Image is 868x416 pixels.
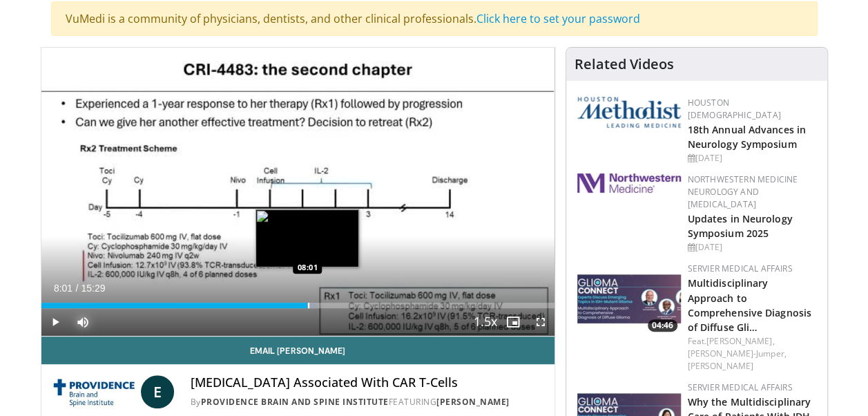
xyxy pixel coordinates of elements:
h4: Related Videos [575,56,674,73]
a: Click here to set your password [476,11,640,26]
span: 04:46 [648,319,677,332]
h4: [MEDICAL_DATA] Associated With CAR T-Cells [191,375,543,390]
a: [PERSON_NAME]-Jumper, [688,348,787,359]
a: Providence Brain and Spine Institute [201,396,389,408]
a: [PERSON_NAME] [688,360,753,372]
a: E [141,375,174,408]
video-js: Video Player [41,48,554,337]
button: Enable picture-in-picture mode [499,308,527,336]
a: Multidisciplinary Approach to Comprehensive Diagnosis of Diffuse Gli… [688,276,811,333]
div: [DATE] [688,152,816,164]
div: Feat. [688,335,816,372]
div: Progress Bar [41,303,554,308]
button: Fullscreen [527,308,554,336]
img: image.jpeg [255,209,359,267]
span: / [76,283,79,294]
button: Play [41,308,69,336]
div: [DATE] [688,241,816,254]
a: Houston [DEMOGRAPHIC_DATA] [688,97,781,121]
button: Playback Rate [472,308,499,336]
a: Northwestern Medicine Neurology and [MEDICAL_DATA] [688,173,798,210]
a: Email [PERSON_NAME] [41,337,554,364]
a: Updates in Neurology Symposium 2025 [688,212,793,240]
span: 15:29 [81,283,105,294]
a: [PERSON_NAME], [706,335,774,347]
img: a829768d-a6d7-405b-99ca-9dea103c036e.png.150x105_q85_crop-smart_upscale.jpg [577,263,681,335]
button: Mute [69,308,97,336]
img: 5e4488cc-e109-4a4e-9fd9-73bb9237ee91.png.150x105_q85_autocrop_double_scale_upscale_version-0.2.png [577,97,681,128]
span: 8:01 [54,283,73,294]
img: Providence Brain and Spine Institute [52,375,135,408]
div: VuMedi is a community of physicians, dentists, and other clinical professionals. [51,1,818,36]
a: Servier Medical Affairs [688,263,793,274]
img: 2a462fb6-9365-492a-ac79-3166a6f924d8.png.150x105_q85_autocrop_double_scale_upscale_version-0.2.jpg [577,173,681,193]
div: By FEATURING [191,396,543,408]
a: [PERSON_NAME] [436,396,510,408]
a: 04:46 [577,263,681,335]
a: 18th Annual Advances in Neurology Symposium [688,123,806,151]
a: Servier Medical Affairs [688,381,793,393]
